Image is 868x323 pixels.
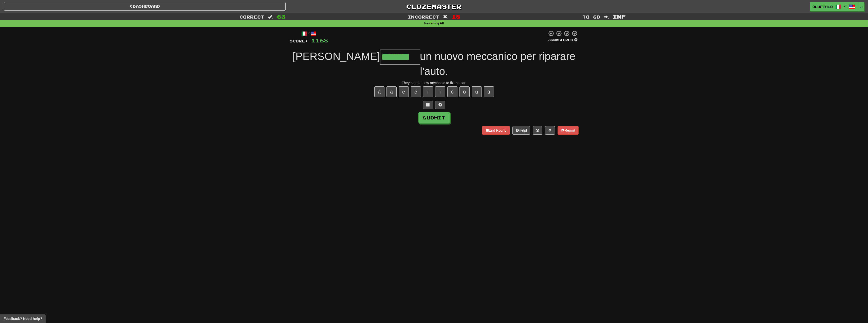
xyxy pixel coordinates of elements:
[4,2,286,11] a: Dashboard
[4,316,42,321] span: Open feedback widget
[558,126,578,135] button: Report
[452,13,460,20] span: 18
[399,86,409,97] button: è
[443,15,449,19] span: :
[472,86,482,97] button: ù
[613,13,626,20] span: Inf
[411,86,421,97] button: é
[290,39,308,43] span: Score:
[277,13,286,20] span: 63
[533,126,542,135] button: Round history (alt+y)
[292,50,380,62] span: [PERSON_NAME]
[582,14,600,19] span: To go
[386,86,397,97] button: á
[482,126,510,135] button: End Round
[459,86,470,97] button: ó
[604,15,609,19] span: :
[548,38,553,42] span: 0 %
[484,86,494,97] button: ú
[440,22,444,25] strong: All
[844,4,846,8] span: /
[810,2,858,11] a: bluffalo /
[547,38,579,42] div: Mastered
[290,80,579,85] div: They hired a new mechanic to fix the car.
[239,14,264,19] span: Correct
[418,112,450,124] button: Submit
[290,30,328,37] div: /
[420,50,576,77] span: un nuovo meccanico per riparare l'auto.
[374,86,384,97] button: à
[447,86,457,97] button: ò
[268,15,273,19] span: :
[435,101,445,109] button: Single letter hint - you only get 1 per sentence and score half the points! alt+h
[423,101,433,109] button: Switch sentence to multiple choice alt+p
[435,86,445,97] button: í
[423,86,433,97] button: ì
[812,4,833,9] span: bluffalo
[512,126,530,135] button: Help!
[311,37,328,43] span: 1168
[293,2,575,11] a: Clozemaster
[408,14,439,19] span: Incorrect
